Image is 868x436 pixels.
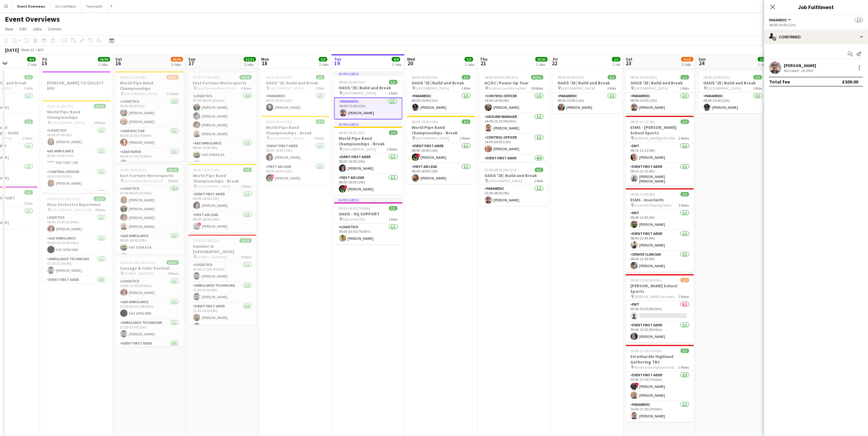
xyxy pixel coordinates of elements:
app-card-role: Ambulance Technician1/117:30-23:30 (6h)[PERSON_NAME] [42,256,111,276]
span: 1/1 [24,190,33,195]
span: 16/16 [167,168,179,172]
app-job-card: 10:00-01:00 (15h) (Sun)13/13Sausage & Cider Festival [STREET_ADDRESS]8 RolesLogistics1/110:00-11:... [115,257,184,347]
app-card-role: Event First Aider3/3 [42,189,111,228]
a: Edit [17,25,29,33]
app-job-card: 08:00-18:00 (10h)2/2World Pipe Band Championships - Break [GEOGRAPHIC_DATA]2 RolesEvent First Aid... [407,116,475,184]
span: 09:00-15:30 (6h30m) [631,278,662,282]
app-card-role: Ambulance Technician1/111:30-20:30 (9h)[PERSON_NAME] [188,282,257,303]
app-job-card: 06:00-22:00 (16h)23/23World Pipe Band Championships [GEOGRAPHIC_DATA]18 RolesLogistics1/106:00-07... [42,100,111,190]
app-job-card: 05:00-23:00 (18h)39/40World Pipe Band Championships [GEOGRAPHIC_DATA]21 RolesLogistics2/205:00-06... [115,71,184,161]
span: 08:00-20:00 (12h) [266,75,293,80]
span: 2/2 [462,119,470,124]
span: [GEOGRAPHIC_DATA], [GEOGRAPHIC_DATA] [51,207,95,212]
span: [PERSON_NAME] Academy Playing Fields [635,294,679,299]
span: Wed [407,56,415,62]
app-card-role: Paramedic1/108:00-20:00 (12h)[PERSON_NAME] [699,93,767,113]
span: 09:00-16:30 (7h30m) [339,206,371,211]
span: [GEOGRAPHIC_DATA] [197,184,231,189]
span: 21 Roles [167,91,179,96]
app-card-role: Paramedic1/108:00-20:00 (12h)[PERSON_NAME] [626,93,694,113]
span: 16/16 [240,75,252,80]
h3: World Pipe Band Championships - Break [188,173,257,184]
div: 08:00-20:00 (12h)1/1OASIS '25 | Build and Break [GEOGRAPHIC_DATA]1 RoleParamedic1/108:00-20:00 (1... [553,71,621,113]
span: 2 Roles [241,184,252,189]
span: 8 Roles [241,255,252,259]
h3: OASIS '25 | Build and Break [699,80,767,86]
span: 1 Role [607,86,616,90]
h3: OASIS - HQ SUPPORT [334,211,402,217]
span: Paramedic [769,18,787,22]
h3: World Pipe Band Championships - Break [407,125,475,136]
span: 18 Roles [531,86,543,90]
span: Alphamed HQ [343,217,365,222]
div: 07:00-18:00 (11h)16/16East Fortune Motorsports East Fortune Race Circuit6 RolesLogistics4/407:00-... [115,164,184,254]
a: View [2,25,16,33]
app-card-role: EMT1/108:45-12:45 (4h)[PERSON_NAME] [626,210,694,230]
span: 1 Role [24,86,33,90]
div: 3 Jobs [171,62,183,67]
span: 1 Role [389,91,398,95]
app-job-card: [PERSON_NAME] TO COLLECT RRV [42,71,111,98]
app-job-card: 07:00-17:00 (10h)16/16East Fortune Motorsports East Fortune Race Circuit6 RolesLogistics4/407:00-... [188,71,257,161]
span: 2/2 [389,130,398,135]
app-card-role: First Aid Lead1/108:00-18:00 (10h)![PERSON_NAME] [188,211,257,232]
h3: OASIS '25 | Build and Break [480,173,548,178]
span: 1 Role [753,86,762,90]
app-card-role: First Aid Lead1/108:00-18:00 (10h)![PERSON_NAME] [261,163,330,184]
app-job-card: 08:45-12:45 (4h)3/3ESMS - Inverleith Inverleith Playing Fields3 RolesEMT1/108:45-12:45 (4h)[PERSO... [626,188,694,272]
app-job-card: 14:00-00:00 (10h) (Fri)62/62AC/DC | Power Up Tour Scottish Gas Murrayfield18 RolesControl Officer... [480,71,548,161]
div: 16:00-01:00 (9h) (Sat)13/13Ibiza Orchestra Experience [GEOGRAPHIC_DATA], [GEOGRAPHIC_DATA]8 Roles... [42,193,111,283]
span: 6 Roles [241,86,252,90]
app-card-role: Logistics4/407:00-08:30 (1h30m)[PERSON_NAME][PERSON_NAME][PERSON_NAME][PERSON_NAME] [188,93,257,140]
h1: Event Overviews [5,15,60,24]
span: [STREET_ADDRESS] [124,271,154,276]
span: 10:00-22:00 (12h) [193,238,220,243]
h3: East Fortune Motorsports [188,80,257,86]
a: Jobs [30,25,44,33]
span: 4/4 [392,57,400,62]
app-card-role: Event First Aider1/108:00-18:00 (10h)[PERSON_NAME] [334,154,402,174]
app-card-role: Event First Aider2/210:00-17:30 (7h30m)![PERSON_NAME][PERSON_NAME] [626,372,694,401]
span: 2 Roles [679,294,689,299]
span: 08:00-20:00 (12h) [704,75,730,80]
span: Sat [626,56,632,62]
span: 15 [41,60,47,67]
h3: World Pipe Band Championships [115,80,184,91]
div: Not rated [784,68,800,73]
span: 08:00-18:00 (10h) [193,168,220,172]
span: [GEOGRAPHIC_DATA] [270,86,304,90]
span: ! [635,383,639,386]
span: 08:00-20:00 (12h) [631,75,657,80]
h3: Sausage & Cider Festival [115,265,184,271]
span: 1 Role [389,217,398,222]
app-card-role: Event First Aider1/108:00-18:00 (10h)[PERSON_NAME] [188,191,257,211]
div: 2 Jobs [465,62,474,67]
span: 31/31 [244,57,256,62]
span: 08:00-20:00 (12h) [558,75,584,80]
div: 1 Job [612,62,620,67]
span: 63/63 [535,57,548,62]
span: Edit [20,26,27,32]
span: Strathardle Highland Gathering [635,365,679,370]
app-card-role: Control Officer1/114:00-00:00 (10h)[PERSON_NAME] [480,134,548,155]
div: 08:00-20:00 (12h)1/1OASIS '25 | Build and Break [GEOGRAPHIC_DATA]1 RoleParamedic1/108:00-20:00 (1... [626,71,694,113]
span: 14:00-00:00 (10h) (Fri) [485,75,518,80]
h3: OASIS '25 | Build and Break [334,85,402,90]
h3: OASIS '25 | Build and Break [626,80,694,86]
span: 13/13 [240,238,252,243]
span: 2 Roles [387,147,398,151]
app-card-role: Logistics1/116:00-17:30 (1h30m)[PERSON_NAME] [42,214,111,235]
span: 1/1 [389,206,398,211]
span: 1 Role [24,201,33,206]
h3: World Pipe Band Championships [42,109,111,120]
app-job-card: 23:00-08:00 (9h) (Fri)1/1OASIS '25 | Build and Break [GEOGRAPHIC_DATA]1 RoleParamedic1/123:00-08:... [480,164,548,206]
app-card-role: Event First Aider1/108:45-12:45 (4h)[PERSON_NAME] [626,230,694,251]
app-card-role: A&E Ambulance1/110:00-00:30 (14h30m)FIAT DP66 VRW [115,299,184,319]
app-card-role: A&E Ambulance1/106:00-19:00 (13h)FIAT DY67 CZB [42,148,111,168]
div: 08:00-18:00 (10h)2/2World Pipe Band Championships - Break [GEOGRAPHIC_DATA]2 RolesEvent First Aid... [261,116,330,184]
span: Sun [188,56,196,62]
span: Sat [115,56,122,62]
